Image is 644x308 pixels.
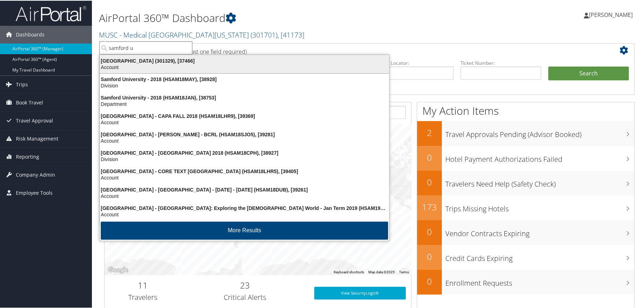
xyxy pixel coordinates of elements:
[417,225,442,237] h2: 0
[417,103,634,118] h1: My Action Items
[445,249,634,263] h3: Credit Cards Expiring
[95,75,393,82] div: Samford University - 2018 (HSAM18MAY), [38928]
[417,200,442,212] h2: 173
[417,145,634,170] a: 0Hotel Payment Authorizations Failed
[16,25,45,43] span: Dashboards
[16,165,55,183] span: Company Admin
[251,29,277,39] span: ( 301701 )
[95,63,393,70] div: Account
[106,265,130,274] img: Google
[95,100,393,107] div: Department
[187,279,304,291] h2: 23
[399,269,409,273] a: Terms (opens in new tab)
[95,94,393,100] div: Samford University - 2018 (HSAM18JAN), [38753]
[110,44,585,56] h2: Airtinerary Lookup
[99,29,304,39] a: MUSC - Medical [GEOGRAPHIC_DATA][US_STATE]
[95,167,393,174] div: [GEOGRAPHIC_DATA] - CORE TEXT [GEOGRAPHIC_DATA] (HSAM18LHR5), [39405]
[445,200,634,213] h3: Trips Missing Hotels
[106,265,130,274] a: Open this area in Google Maps (opens a new window)
[445,175,634,188] h3: Travelers Need Help (Safety Check)
[95,204,393,211] div: [GEOGRAPHIC_DATA] - [GEOGRAPHIC_DATA]: Exploring the [DEMOGRAPHIC_DATA] World - Jan Term 2019 (HS...
[314,286,406,299] a: View SecurityLogic®
[16,183,53,201] span: Employee Tools
[417,120,634,145] a: 2Travel Approvals Pending (Advisor Booked)
[95,112,393,119] div: [GEOGRAPHIC_DATA] - CAPA FALL 2018 (HSAM18LHR9), [39369]
[584,4,640,25] a: [PERSON_NAME]
[16,93,43,111] span: Book Travel
[110,279,176,291] h2: 11
[417,269,634,294] a: 0Enrollment Requests
[99,41,192,54] input: Search Accounts
[417,195,634,219] a: 173Trips Missing Hotels
[417,219,634,244] a: 0Vendor Contracts Expiring
[445,274,634,287] h3: Enrollment Requests
[110,292,176,302] h3: Travelers
[16,75,28,93] span: Trips
[95,155,393,162] div: Division
[16,111,53,129] span: Travel Approval
[95,186,393,192] div: [GEOGRAPHIC_DATA] - [GEOGRAPHIC_DATA] - [DATE] - [DATE] (HSAM18DUB), [39261]
[417,176,442,188] h2: 0
[99,10,459,25] h1: AirPortal 360™ Dashboard
[417,151,442,163] h2: 0
[417,170,634,195] a: 0Travelers Need Help (Safety Check)
[101,221,388,239] button: More Results
[334,269,364,274] button: Keyboard shortcuts
[95,211,393,217] div: Account
[417,126,442,138] h2: 2
[417,250,442,262] h2: 0
[548,66,629,80] button: Search
[589,10,633,18] span: [PERSON_NAME]
[187,292,304,302] h3: Critical Alerts
[16,129,58,147] span: Risk Management
[445,125,634,139] h3: Travel Approvals Pending (Advisor Booked)
[445,224,634,238] h3: Vendor Contracts Expiring
[16,147,39,165] span: Reporting
[179,47,247,55] span: (at least one field required)
[95,149,393,155] div: [GEOGRAPHIC_DATA] - [GEOGRAPHIC_DATA] 2018 (HSAM18CPH), [38927]
[95,57,393,63] div: [GEOGRAPHIC_DATA] (301329), [37466]
[95,192,393,199] div: Account
[417,275,442,287] h2: 0
[445,150,634,164] h3: Hotel Payment Authorizations Failed
[461,59,541,66] label: Ticket Number:
[95,131,393,137] div: [GEOGRAPHIC_DATA] - [PERSON_NAME] - BCRL (HSAM18SJO5), [39281]
[95,174,393,180] div: Account
[16,5,86,21] img: airportal-logo.png
[95,82,393,88] div: Division
[277,29,304,39] span: , [ 41173 ]
[95,119,393,125] div: Account
[95,137,393,143] div: Account
[368,269,395,273] span: Map data ©2025
[373,59,453,66] label: Agency Locator:
[417,244,634,269] a: 0Credit Cards Expiring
